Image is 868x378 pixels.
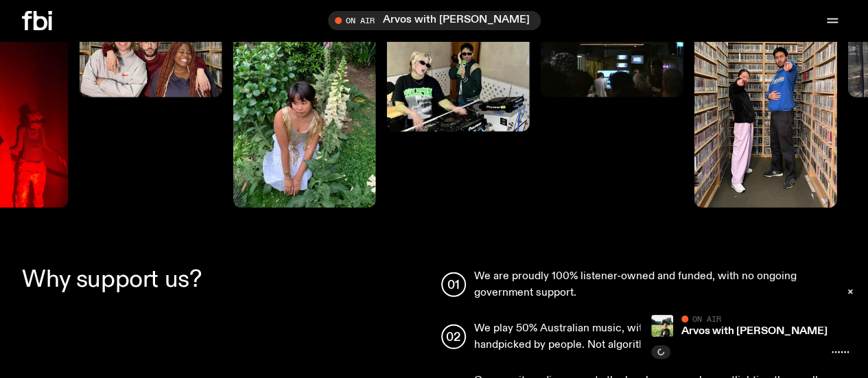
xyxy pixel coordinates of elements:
p: We are proudly 100% listener-owned and funded, with no ongoing government support. [474,268,847,301]
a: Arvos with [PERSON_NAME] [681,326,828,337]
p: We play 50% Australian music, with half from [GEOGRAPHIC_DATA], handpicked by people. Not algorit... [474,320,847,353]
img: Ruby wears a Collarbones t shirt and pretends to play the DJ decks, Al sings into a pringles can.... [387,17,530,131]
button: On AirArvos with [PERSON_NAME] [328,11,541,30]
img: Benny, Guano C, and Ify stand in the fbi.radio music library. All three are looking at the camera... [80,17,222,97]
h2: Why support us? [22,268,427,292]
img: Bri is smiling and wearing a black t-shirt. She is standing in front of a lush, green field. Ther... [651,315,673,337]
span: On Air [692,314,721,323]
